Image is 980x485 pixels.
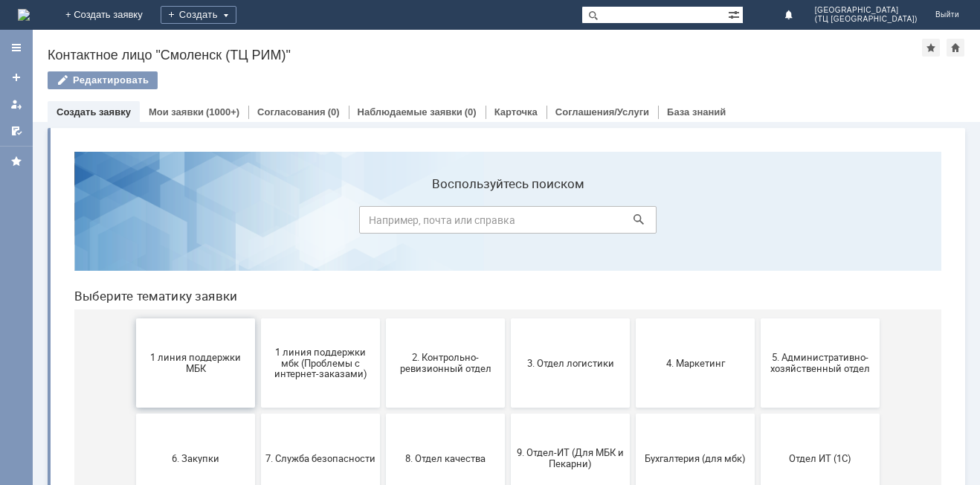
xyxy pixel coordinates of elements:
[698,369,817,458] button: [PERSON_NAME]. Услуги ИТ для МБК (оформляет L1)
[815,15,918,24] span: (ТЦ [GEOGRAPHIC_DATA])
[573,369,692,458] button: Это соглашение не активно!
[199,274,317,363] button: 7. Служба безопасности
[57,106,131,118] a: Создать заявку
[728,7,743,21] span: Расширенный поиск
[297,66,594,94] input: Например, почта или справка
[703,212,813,234] span: 5. Административно-хозяйственный отдел
[203,408,313,419] span: Отдел-ИТ (Офис)
[12,149,879,164] header: Выберите тематику заявки
[328,312,438,324] span: 8. Отдел качества
[323,369,442,458] button: Финансовый отдел
[448,179,567,268] button: 3. Отдел логистики
[323,179,442,268] button: 2. Контрольно-ревизионный отдел
[74,369,193,458] button: Отдел-ИТ (Битрикс24 и CRM)
[947,39,964,57] div: Сделать домашней страницей
[698,274,817,363] button: Отдел ИТ (1С)
[573,179,692,268] button: 4. Маркетинг
[257,106,326,118] a: Согласования
[703,396,813,430] span: [PERSON_NAME]. Услуги ИТ для МБК (оформляет L1)
[667,106,726,118] a: База знаний
[453,217,563,228] span: 3. Отдел логистики
[578,312,688,324] span: Бухгалтерия (для мбк)
[78,312,188,324] span: 6. Закупки
[453,307,563,330] span: 9. Отдел-ИТ (Для МБК и Пекарни)
[698,179,817,268] button: 5. Административно-хозяйственный отдел
[203,312,313,324] span: 7. Служба безопасности
[448,369,567,458] button: Франчайзинг
[4,65,28,89] a: Создать заявку
[453,408,563,419] span: Франчайзинг
[4,119,28,143] a: Мои согласования
[74,179,193,268] button: 1 линия поддержки МБК
[465,106,477,118] div: (0)
[199,179,317,268] button: 1 линия поддержки мбк (Проблемы с интернет-заказами)
[358,106,462,118] a: Наблюдаемые заявки
[328,408,438,419] span: Финансовый отдел
[149,106,204,118] a: Мои заявки
[328,212,438,234] span: 2. Контрольно-ревизионный отдел
[494,106,538,118] a: Карточка
[199,369,317,458] button: Отдел-ИТ (Офис)
[323,274,442,363] button: 8. Отдел качества
[78,212,188,234] span: 1 линия поддержки МБК
[18,9,30,21] a: Перейти на домашнюю страницу
[74,274,193,363] button: 6. Закупки
[4,92,28,116] a: Мои заявки
[161,6,236,24] div: Создать
[703,312,813,324] span: Отдел ИТ (1С)
[573,274,692,363] button: Бухгалтерия (для мбк)
[48,48,922,62] div: Контактное лицо "Смоленск (ТЦ РИМ)"
[922,39,940,57] div: Добавить в избранное
[78,402,188,425] span: Отдел-ИТ (Битрикс24 и CRM)
[297,36,594,51] label: Воспользуйтесь поиском
[328,106,340,118] div: (0)
[578,402,688,425] span: Это соглашение не активно!
[555,106,649,118] a: Соглашения/Услуги
[815,6,918,15] span: [GEOGRAPHIC_DATA]
[203,206,313,240] span: 1 линия поддержки мбк (Проблемы с интернет-заказами)
[578,217,688,228] span: 4. Маркетинг
[448,274,567,363] button: 9. Отдел-ИТ (Для МБК и Пекарни)
[206,106,239,118] div: (1000+)
[18,9,30,21] img: logo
